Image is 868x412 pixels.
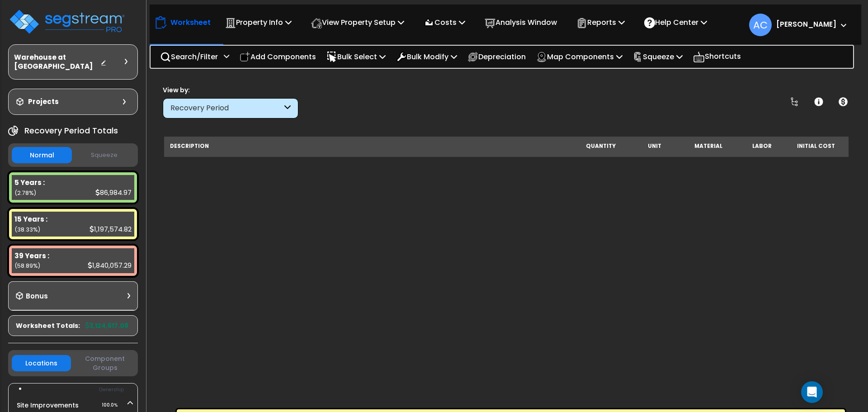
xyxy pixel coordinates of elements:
[28,97,59,106] h3: Projects
[688,46,746,68] div: Shortcuts
[797,142,835,150] small: Initial Cost
[88,260,132,270] div: 1,840,057.29
[776,19,836,29] b: [PERSON_NAME]
[74,147,134,163] button: Squeeze
[225,16,292,28] p: Property Info
[17,401,79,410] a: Site Improvements 100.0%
[12,147,72,163] button: Normal
[576,16,625,28] p: Reports
[485,16,557,28] p: Analysis Window
[14,262,40,270] small: (58.89%)
[14,214,47,224] b: 15 Years :
[16,321,80,330] span: Worksheet Totals:
[163,85,298,95] div: View by:
[27,384,137,395] div: Ownership
[170,16,211,28] p: Worksheet
[644,16,707,28] p: Help Center
[90,224,132,234] div: 1,197,574.82
[693,50,741,63] p: Shortcuts
[462,46,531,67] div: Depreciation
[424,16,465,28] p: Costs
[102,400,126,411] span: 100.0%
[235,46,321,67] div: Add Components
[648,142,661,150] small: Unit
[396,51,457,63] p: Bulk Modify
[14,189,36,197] small: (2.78%)
[14,226,40,233] small: (38.33%)
[240,51,316,63] p: Add Components
[801,381,823,403] div: Open Intercom Messenger
[536,51,623,63] p: Map Components
[586,142,616,150] small: Quantity
[14,251,49,260] b: 39 Years :
[8,8,126,35] img: logo_pro_r.png
[633,51,683,63] p: Squeeze
[14,53,100,71] h3: Warehouse at [GEOGRAPHIC_DATA]
[14,178,45,187] b: 5 Years :
[75,354,135,373] button: Component Groups
[752,142,772,150] small: Labor
[694,142,722,150] small: Material
[24,126,118,135] h4: Recovery Period Totals
[170,142,209,150] small: Description
[467,51,526,63] p: Depreciation
[160,51,218,63] p: Search/Filter
[12,355,71,371] button: Locations
[749,14,772,36] span: AC
[326,51,386,63] p: Bulk Select
[85,321,128,330] span: 3,124,617.08
[26,293,48,300] h3: Bonus
[311,16,404,28] p: View Property Setup
[95,188,132,197] div: 86,984.97
[170,103,282,114] div: Recovery Period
